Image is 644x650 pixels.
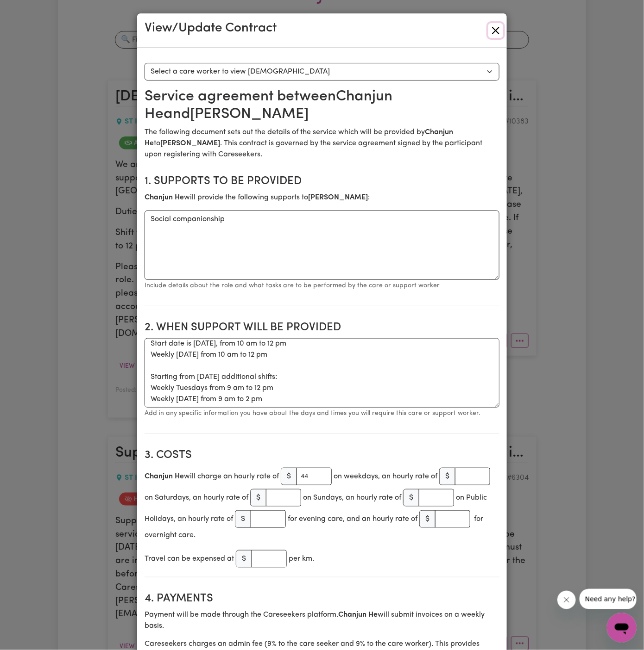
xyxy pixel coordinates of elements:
[145,466,499,541] div: will charge an hourly rate of on weekdays, an hourly rate of on Saturdays, an hourly rate of on S...
[580,589,637,609] iframe: Message from company
[308,194,368,201] b: [PERSON_NAME]
[145,88,499,124] h2: Service agreement between Chanjun He and [PERSON_NAME]
[145,175,499,188] h2: 1. Supports to be provided
[439,468,455,485] span: $
[250,489,266,507] span: $
[281,468,297,485] span: $
[145,321,499,334] h2: 2. When support will be provided
[145,609,499,631] p: Payment will be made through the Careseekers platform. will submit invoices on a weekly basis.
[145,410,480,417] small: Add in any specific information you have about the days and times you will require this care or s...
[145,282,440,289] small: Include details about the role and what tasks are to be performed by the care or support worker
[145,127,499,160] p: The following document sets out the details of the service which will be provided by to . This co...
[236,550,252,568] span: $
[557,591,576,609] iframe: Close message
[145,192,499,203] p: will provide the following supports to :
[145,449,499,462] h2: 3. Costs
[419,510,436,528] span: $
[403,489,419,507] span: $
[488,23,503,38] button: Close
[145,210,499,280] textarea: Social companionship
[145,338,499,408] textarea: Start date is [DATE], from 10 am to 12 pm Weekly [DATE] from 10 am to 12 pm Starting from [DATE] ...
[145,194,184,201] b: Chanjun He
[607,613,637,643] iframe: Button to launch messaging window
[145,21,277,37] h3: View/Update Contract
[160,140,220,147] b: [PERSON_NAME]
[145,473,184,480] b: Chanjun He
[235,510,251,528] span: $
[145,592,499,606] h2: 4. Payments
[145,548,499,570] div: Travel can be expensed at per km.
[338,611,378,619] b: Chanjun He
